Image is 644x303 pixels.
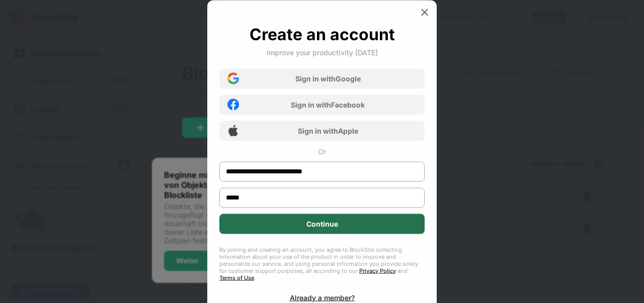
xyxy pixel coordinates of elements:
[219,246,425,281] div: By joining and creating an account, you agree to BlockSite collecting information about your use ...
[290,293,355,301] div: Already a member?
[291,100,365,109] div: Sign in with Facebook
[359,267,396,274] a: Privacy Policy
[295,74,361,83] div: Sign in with Google
[219,274,254,281] a: Terms of Use
[227,73,239,84] img: google-icon.png
[227,99,239,111] img: facebook-icon.png
[298,127,358,135] div: Sign in with Apple
[306,220,338,228] div: Continue
[250,24,395,44] div: Create an account
[318,147,326,155] div: Or
[267,48,378,56] div: Improve your productivity [DATE]
[227,125,239,137] img: apple-icon.png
